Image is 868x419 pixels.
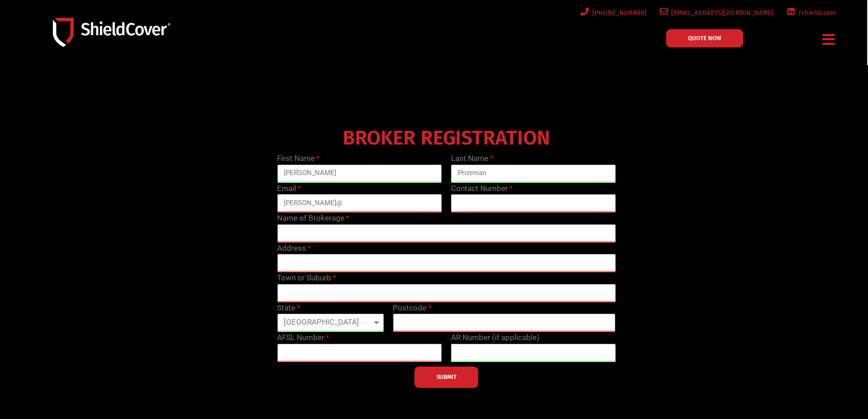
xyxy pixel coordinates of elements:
[277,302,300,314] label: State
[277,153,319,165] label: First Name
[589,7,647,19] span: [PHONE_NUMBER]
[53,18,170,47] img: Shield-Cover-Underwriting-Australia-logo-full
[277,243,311,254] label: Address
[688,35,721,41] span: QUOTE NOW
[277,272,336,284] label: Town or Suburb
[277,183,301,195] label: Email
[666,29,743,47] a: QUOTE NOW
[393,302,431,314] label: Postcode
[668,7,773,19] span: [EMAIL_ADDRESS][DOMAIN_NAME]
[272,133,620,144] h4: BROKER REGISTRATION
[451,183,513,195] label: Contact Number
[277,212,349,224] label: Name of Brokerage
[451,332,539,344] label: AR Number (if applicable)
[795,7,837,19] span: /shieldcover
[785,7,837,19] a: /shieldcover
[451,153,493,165] label: Last Name
[658,7,774,19] a: [EMAIL_ADDRESS][DOMAIN_NAME]
[819,29,839,50] div: Menu Toggle
[579,7,647,19] a: [PHONE_NUMBER]
[277,332,329,344] label: AFSL Number
[437,376,457,378] span: SUBMIT
[415,367,478,388] button: SUBMIT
